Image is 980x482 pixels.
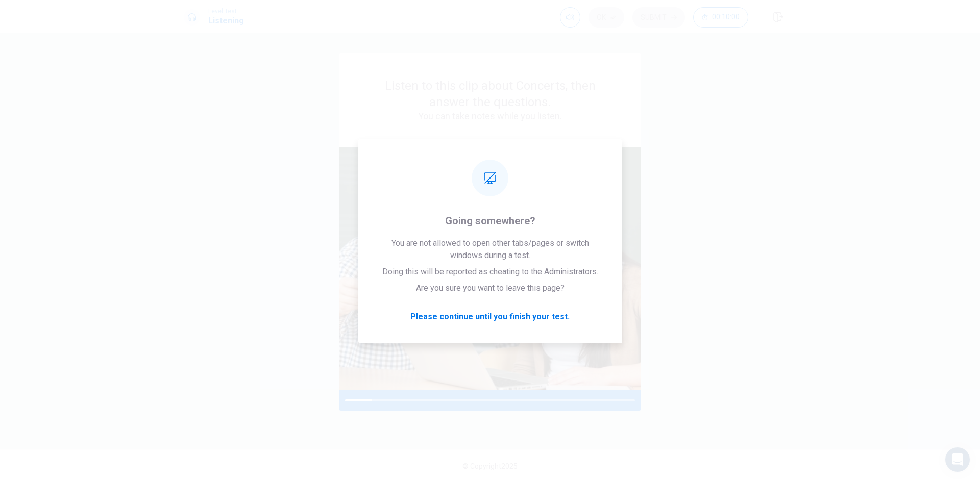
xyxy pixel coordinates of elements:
[208,15,244,27] h1: Listening
[363,110,617,122] h4: You can take notes while you listen.
[945,447,970,472] div: Open Intercom Messenger
[363,78,617,122] div: Listen to this clip about Concerts, then answer the questions.
[339,147,641,390] img: passage image
[208,8,244,15] span: Level Test
[693,7,748,28] button: 00:10:00
[712,13,740,21] span: 00:10:00
[462,462,518,470] span: © Copyright 2025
